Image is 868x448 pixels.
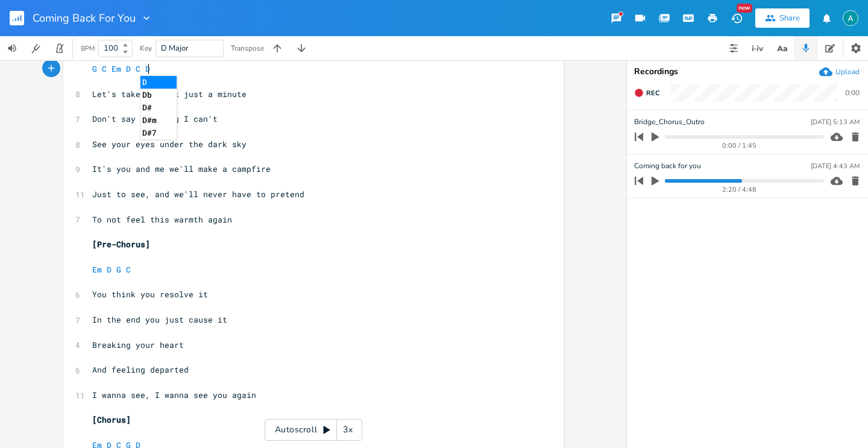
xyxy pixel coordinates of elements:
[843,10,858,26] img: Alex
[646,89,659,98] span: Rec
[629,83,664,103] button: Rec
[92,314,227,325] span: In the end you just cause it
[231,45,264,52] div: Transpose
[634,68,861,76] div: Recordings
[161,43,189,54] span: D Major
[126,63,131,74] span: D
[140,127,177,139] li: D#7
[779,13,800,24] div: Share
[92,163,271,174] span: It's you and me we'll make a campfire
[819,65,860,78] button: Upload
[140,89,177,101] li: Db
[140,45,152,52] div: Key
[140,101,177,114] li: D#
[116,264,121,275] span: G
[811,119,860,125] div: [DATE] 5:13 AM
[845,89,860,96] div: 0:00
[92,89,247,99] span: Let's take a break just a minute
[126,264,131,275] span: C
[92,414,131,425] span: [Chorus]
[107,264,112,275] span: D
[92,239,150,250] span: [Pre-Chorus]
[634,160,701,172] span: Coming back for you
[92,63,97,74] span: G
[102,63,107,74] span: C
[92,264,102,275] span: Em
[112,63,121,74] span: Em
[265,419,362,441] div: Autoscroll
[92,189,304,200] span: Just to see, and we'll never have to pretend
[811,163,860,169] div: [DATE] 4:43 AM
[33,13,136,24] span: Coming Back For You
[655,186,824,193] div: 2:20 / 4:48
[92,390,256,400] span: I wanna see, I wanna see you again
[835,67,860,77] div: Upload
[145,63,150,74] span: D
[737,4,752,13] div: New
[337,419,359,441] div: 3x
[81,45,95,52] div: BPM
[725,7,749,29] button: New
[755,8,810,28] button: Share
[92,214,232,225] span: To not feel this warmth again
[92,113,218,124] span: Don't say anything I can't
[92,339,184,350] span: Breaking your heart
[634,116,705,128] span: Bridge_Chorus_Outro
[136,63,140,74] span: C
[92,364,189,375] span: And feeling departed
[92,289,208,300] span: You think you resolve it
[140,114,177,127] li: D#m
[92,139,247,150] span: See your eyes under the dark sky
[655,142,824,149] div: 0:00 / 1:45
[140,76,177,89] li: D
